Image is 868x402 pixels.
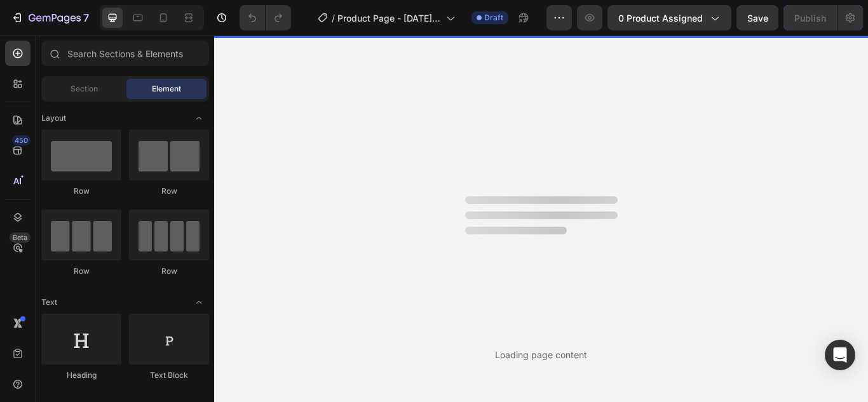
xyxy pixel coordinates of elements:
[783,5,837,30] button: Publish
[747,13,768,23] span: Save
[332,11,335,25] span: /
[607,5,731,30] button: 0 product assigned
[495,348,587,361] div: Loading page content
[41,41,209,66] input: Search Sections & Elements
[129,370,209,381] div: Text Block
[10,232,31,243] div: Beta
[152,83,181,95] span: Element
[129,265,209,277] div: Row
[41,112,66,124] span: Layout
[41,185,121,197] div: Row
[71,83,98,95] span: Section
[41,370,121,381] div: Heading
[12,135,31,145] div: 450
[794,11,826,25] div: Publish
[5,5,95,30] button: 7
[41,265,121,277] div: Row
[41,297,57,308] span: Text
[484,12,503,23] span: Draft
[825,340,855,370] div: Open Intercom Messenger
[83,10,89,25] p: 7
[618,11,703,25] span: 0 product assigned
[736,5,778,30] button: Save
[189,292,209,312] span: Toggle open
[337,11,441,25] span: Product Page - [DATE] 03:12:40
[240,5,291,30] div: Undo/Redo
[189,108,209,128] span: Toggle open
[129,185,209,197] div: Row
